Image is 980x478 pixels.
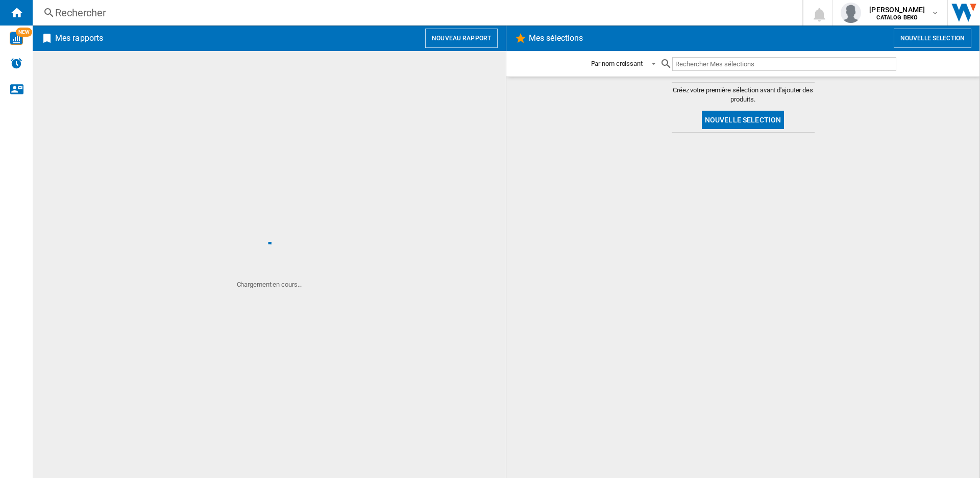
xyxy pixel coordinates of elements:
span: [PERSON_NAME] [869,5,925,15]
h2: Mes rapports [53,29,105,48]
span: Créez votre première sélection avant d'ajouter des produits. [672,86,815,104]
img: alerts-logo.svg [10,57,22,69]
div: Par nom croissant [591,60,643,67]
img: wise-card.svg [10,32,23,45]
b: CATALOG BEKO [876,14,918,21]
div: Rechercher [55,6,776,20]
span: NEW [16,28,32,37]
ng-transclude: Chargement en cours... [237,281,302,288]
button: Nouvelle selection [894,29,971,48]
img: profile.jpg [841,3,861,23]
input: Rechercher Mes sélections [672,57,896,71]
h2: Mes sélections [527,29,585,48]
button: Nouvelle selection [702,111,785,129]
button: Nouveau rapport [425,29,498,48]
